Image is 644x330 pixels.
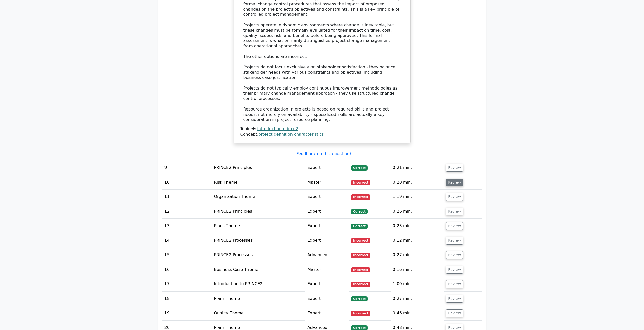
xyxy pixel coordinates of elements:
[305,277,349,291] td: Expert
[162,161,212,175] td: 9
[446,295,463,303] button: Review
[351,165,367,170] span: Correct
[212,262,305,277] td: Business Case Theme
[351,296,367,301] span: Correct
[446,266,463,274] button: Review
[351,194,370,200] span: Incorrect
[257,126,298,131] a: introduction prince2
[162,306,212,320] td: 19
[351,180,370,185] span: Incorrect
[305,262,349,277] td: Master
[351,224,367,229] span: Correct
[391,175,444,190] td: 0:20 min.
[162,292,212,306] td: 18
[305,204,349,219] td: Expert
[162,204,212,219] td: 12
[305,161,349,175] td: Expert
[446,222,463,230] button: Review
[305,175,349,190] td: Master
[212,175,305,190] td: Risk Theme
[446,179,463,186] button: Review
[212,248,305,262] td: PRINCE2 Processes
[391,306,444,320] td: 0:46 min.
[305,233,349,248] td: Expert
[391,233,444,248] td: 0:12 min.
[162,262,212,277] td: 16
[351,282,370,287] span: Incorrect
[240,126,404,132] div: Topic:
[446,237,463,245] button: Review
[305,248,349,262] td: Advanced
[351,238,370,243] span: Incorrect
[212,292,305,306] td: Plans Theme
[391,219,444,233] td: 0:23 min.
[391,292,444,306] td: 0:27 min.
[351,311,370,316] span: Incorrect
[305,306,349,320] td: Expert
[212,204,305,219] td: PRINCE2 Principles
[212,219,305,233] td: Plans Theme
[446,164,463,172] button: Review
[212,306,305,320] td: Quality Theme
[351,267,370,272] span: Incorrect
[212,277,305,291] td: Introduction to PRINCE2
[446,309,463,317] button: Review
[446,251,463,259] button: Review
[446,193,463,201] button: Review
[162,175,212,190] td: 10
[351,209,367,214] span: Correct
[162,219,212,233] td: 13
[258,132,324,137] a: project definition characteristics
[162,233,212,248] td: 14
[212,190,305,204] td: Organization Theme
[162,190,212,204] td: 11
[391,248,444,262] td: 0:27 min.
[391,190,444,204] td: 1:19 min.
[162,277,212,291] td: 17
[240,132,404,137] div: Concept:
[391,262,444,277] td: 0:16 min.
[296,151,351,156] a: Feedback on this question?
[391,204,444,219] td: 0:26 min.
[446,208,463,215] button: Review
[351,253,370,258] span: Incorrect
[305,219,349,233] td: Expert
[212,161,305,175] td: PRINCE2 Principles
[446,280,463,288] button: Review
[162,248,212,262] td: 15
[212,233,305,248] td: PRINCE2 Processes
[305,292,349,306] td: Expert
[391,161,444,175] td: 0:21 min.
[391,277,444,291] td: 1:00 min.
[305,190,349,204] td: Expert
